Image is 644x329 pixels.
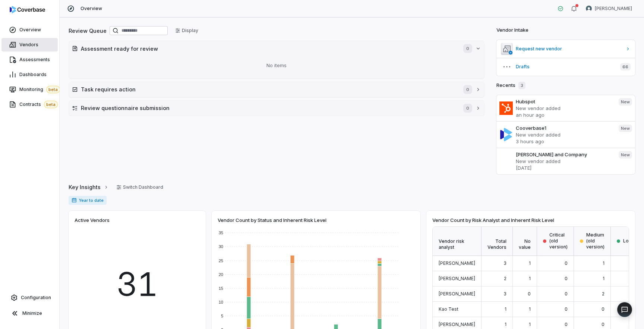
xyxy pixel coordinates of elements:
[619,151,632,159] span: New
[69,179,109,195] a: Key Insights
[463,44,472,53] span: 0
[432,217,554,223] span: Vendor Count by Risk Analyst and Inherent Risk Level
[439,276,475,281] span: [PERSON_NAME]
[219,300,223,304] text: 10
[505,322,506,327] span: 1
[66,179,111,195] button: Key Insights
[581,3,637,14] button: Zi Chong Kao avatar[PERSON_NAME]
[602,306,604,312] span: 0
[513,227,537,256] div: No value
[586,6,592,12] img: Zi Chong Kao avatar
[516,46,622,52] span: Request new vendor
[112,182,168,193] button: Switch Dashboard
[19,57,50,63] span: Assessments
[516,131,613,138] p: New vendor added
[19,42,38,48] span: Vendors
[586,232,604,250] span: Medium (old version)
[116,260,158,308] span: 31
[72,198,77,203] svg: Date range for report
[69,82,484,97] button: Task requires action0
[529,322,531,327] span: 1
[219,258,223,263] text: 25
[69,101,484,116] button: Review questionnaire submission0
[565,322,568,327] span: 0
[22,310,42,316] span: Minimize
[496,40,635,58] a: Request new vendor
[81,85,456,93] h2: Task requires action
[3,291,56,304] a: Configuration
[463,104,472,113] span: 0
[503,260,506,266] span: 3
[463,85,472,94] span: 0
[1,23,58,37] a: Overview
[81,45,456,53] h2: Assessment ready for review
[518,82,525,89] span: 3
[529,276,531,281] span: 1
[433,227,482,256] div: Vendor risk analyst
[81,104,456,112] h2: Review questionnaire submission
[602,291,604,297] span: 2
[603,276,604,281] span: 1
[218,217,326,223] span: Vendor Count by Status and Inherent Risk Level
[516,138,613,145] p: 3 hours ago
[565,276,568,281] span: 0
[69,27,107,35] h2: Review Queue
[219,272,223,277] text: 20
[80,6,102,12] span: Overview
[1,68,58,81] a: Dashboards
[44,101,58,108] span: beta
[496,148,635,174] a: [PERSON_NAME] and CompanyNew vendor added[DATE]New
[529,306,531,312] span: 1
[516,112,613,118] p: an hour ago
[439,260,475,266] span: [PERSON_NAME]
[516,64,614,70] span: Drafts
[1,98,58,111] a: Contractsbeta
[171,25,203,36] button: Display
[496,82,525,89] h2: Recents
[72,56,481,75] div: No items
[565,291,568,297] span: 0
[19,72,47,78] span: Dashboards
[3,306,56,321] button: Minimize
[619,125,632,132] span: New
[1,53,58,66] a: Assessments
[19,101,58,108] span: Contracts
[219,231,223,235] text: 35
[19,27,41,33] span: Overview
[439,306,458,312] span: Kao Test
[565,260,568,266] span: 0
[439,322,475,327] span: [PERSON_NAME]
[516,98,613,105] h3: Hubspot
[565,306,568,312] span: 0
[549,232,568,250] span: Critical (old version)
[496,26,528,34] h2: Vendor Intake
[504,276,506,281] span: 2
[439,291,475,297] span: [PERSON_NAME]
[496,58,635,76] button: Drafts66
[10,6,45,13] img: logo-D7KZi-bG.svg
[1,38,58,51] a: Vendors
[221,314,223,318] text: 5
[516,158,613,164] p: New vendor added
[620,63,631,70] span: 66
[19,86,60,93] span: Monitoring
[503,291,506,297] span: 3
[516,105,613,112] p: New vendor added
[529,260,531,266] span: 1
[46,86,60,93] span: beta
[1,83,58,96] a: Monitoringbeta
[602,322,604,327] span: 0
[619,98,632,106] span: New
[75,217,110,223] span: Active Vendors
[496,121,635,148] a: Cooverbase1New vendor added3 hours agoNew
[516,151,613,158] h3: [PERSON_NAME] and Company
[219,286,223,291] text: 15
[21,295,51,301] span: Configuration
[516,164,613,171] p: [DATE]
[595,6,632,12] span: [PERSON_NAME]
[69,196,107,205] span: Year to date
[219,244,223,249] text: 30
[69,183,101,191] span: Key Insights
[496,95,635,121] a: HubspotNew vendor addedan hour agoNew
[482,227,513,256] div: Total Vendors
